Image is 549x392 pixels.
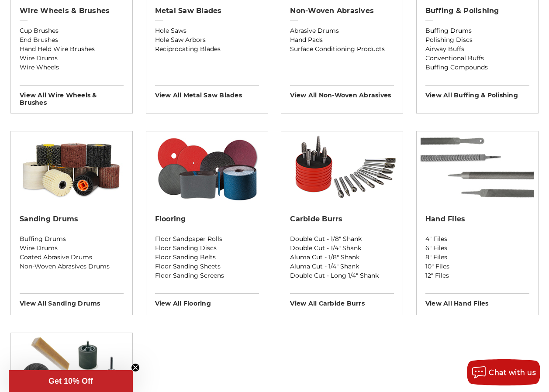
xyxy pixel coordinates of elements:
a: Floor Sanding Sheets [155,262,259,271]
a: Abrasive Drums [290,26,394,35]
h3: View All non-woven abrasives [290,85,394,99]
a: Buffing Drums [425,26,529,35]
div: Get 10% OffClose teaser [9,370,133,392]
h2: Sanding Drums [20,215,124,224]
a: Reciprocating Blades [155,45,259,54]
a: Hand Pads [290,35,394,45]
a: Aluma Cut - 1/8" Shank [290,253,394,262]
a: Conventional Buffs [425,54,529,63]
h3: View All buffing & polishing [425,85,529,99]
a: Buffing Drums [20,234,124,244]
a: Surface Conditioning Products [290,45,394,54]
a: Double Cut - Long 1/4" Shank [290,271,394,280]
a: Buffing Compounds [425,63,529,72]
span: Get 10% Off [48,377,93,385]
h2: Hand Files [425,215,529,224]
h2: Flooring [155,215,259,224]
a: Double Cut - 1/8" Shank [290,234,394,244]
a: Floor Sanding Belts [155,253,259,262]
h3: View All wire wheels & brushes [20,85,124,107]
h2: Metal Saw Blades [155,7,259,15]
a: Airway Buffs [425,45,529,54]
a: Floor Sandpaper Rolls [155,234,259,244]
a: Polishing Discs [425,35,529,45]
a: 12" Files [425,271,529,280]
a: Aluma Cut - 1/4" Shank [290,262,394,271]
a: Wire Wheels [20,63,124,72]
h2: Wire Wheels & Brushes [20,7,124,15]
img: Carbide Burrs [281,131,403,206]
a: Hole Saw Arbors [155,35,259,45]
a: Floor Sanding Discs [155,244,259,253]
a: End Brushes [20,35,124,45]
img: Sanding Drums [11,131,132,206]
h3: View All sanding drums [20,293,124,307]
h2: Non-woven Abrasives [290,7,394,15]
h3: View All flooring [155,293,259,307]
h3: View All hand files [425,293,529,307]
a: Wire Drums [20,244,124,253]
a: Hole Saws [155,26,259,35]
img: Flooring [150,131,263,206]
h2: Carbide Burrs [290,215,394,224]
a: Double Cut - 1/4" Shank [290,244,394,253]
h3: View All carbide burrs [290,293,394,307]
img: Hand Files [421,131,534,206]
h3: View All metal saw blades [155,85,259,99]
button: Close teaser [131,363,140,372]
span: Chat with us [489,368,536,377]
a: Non-Woven Abrasives Drums [20,262,124,271]
a: 10" Files [425,262,529,271]
a: 4" Files [425,234,529,244]
a: Floor Sanding Screens [155,271,259,280]
a: Cup Brushes [20,26,124,35]
a: Hand Held Wire Brushes [20,45,124,54]
h2: Buffing & Polishing [425,7,529,15]
a: 8" Files [425,253,529,262]
a: Wire Drums [20,54,124,63]
a: Coated Abrasive Drums [20,253,124,262]
button: Chat with us [467,359,540,385]
a: 6" Files [425,244,529,253]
